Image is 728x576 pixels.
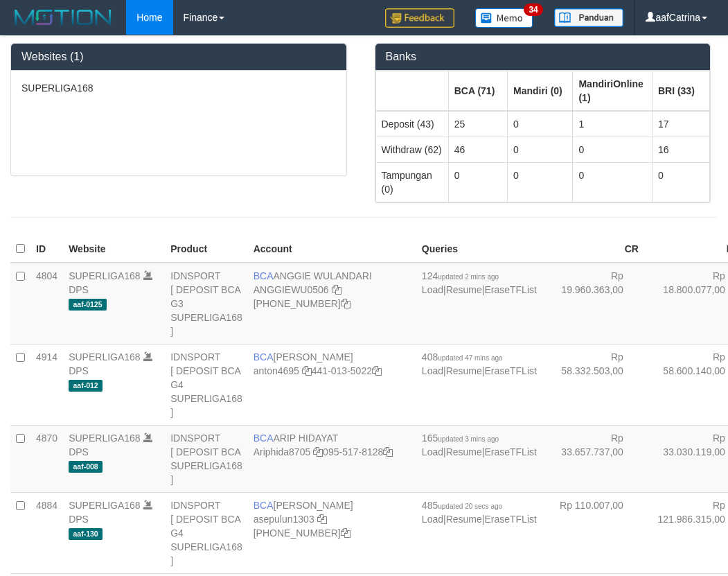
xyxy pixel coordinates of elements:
a: Resume [446,514,482,525]
a: Resume [446,284,482,295]
a: Copy Ariphida8705 to clipboard [313,446,323,457]
th: Group: activate to sort column ascending [375,71,448,111]
th: Group: activate to sort column ascending [448,71,507,111]
td: ARIP HIDAYAT 095-517-8128 [248,425,416,492]
a: Load [422,365,443,376]
span: aaf-008 [69,461,103,473]
a: Load [422,514,443,525]
a: Copy asepulun1303 to clipboard [317,514,327,525]
td: 0 [652,162,709,202]
span: | | [422,433,537,457]
td: [PERSON_NAME] 441-013-5022 [248,344,416,425]
a: Copy 4062281875 to clipboard [341,527,350,539]
a: EraseTFList [484,284,536,295]
a: asepulun1303 [254,514,314,525]
span: BCA [254,433,274,444]
th: Group: activate to sort column ascending [573,71,652,111]
a: SUPERLIGA168 [69,500,141,511]
td: 4884 [30,492,63,573]
td: Rp 19.960.363,00 [542,263,644,344]
span: 124 [422,270,499,281]
span: 165 [422,433,499,444]
td: 16 [652,137,709,162]
span: aaf-012 [69,380,103,392]
span: updated 20 secs ago [438,503,502,510]
th: Group: activate to sort column ascending [652,71,709,111]
th: ID [30,236,63,263]
a: Resume [446,365,482,376]
span: aaf-130 [69,528,103,540]
th: Group: activate to sort column ascending [507,71,572,111]
td: DPS [63,344,165,425]
span: updated 47 mins ago [438,354,502,362]
a: Load [422,446,443,457]
td: IDNSPORT [ DEPOSIT BCA G4 SUPERLIGA168 ] [165,344,248,425]
td: Rp 33.657.737,00 [542,425,644,492]
td: 17 [652,111,709,137]
td: 46 [448,137,507,162]
span: 485 [422,500,502,511]
td: 4804 [30,263,63,344]
a: EraseTFList [484,446,536,457]
td: IDNSPORT [ DEPOSIT BCA SUPERLIGA168 ] [165,425,248,492]
th: Queries [416,236,542,263]
span: BCA [254,270,274,281]
td: Withdraw (62) [375,137,448,162]
span: | | [422,270,537,295]
a: EraseTFList [484,365,536,376]
span: | | [422,351,537,376]
span: updated 3 mins ago [438,435,499,443]
span: aaf-0125 [69,299,107,311]
span: updated 2 mins ago [438,273,499,281]
a: SUPERLIGA168 [69,270,141,281]
td: 0 [507,162,572,202]
td: DPS [63,263,165,344]
a: SUPERLIGA168 [69,351,141,363]
span: BCA [254,351,274,363]
p: SUPERLIGA168 [21,81,336,95]
td: ANGGIE WULANDARI [PHONE_NUMBER] [248,263,416,344]
img: MOTION_logo.png [10,7,116,28]
td: 0 [573,137,652,162]
td: 0 [507,137,572,162]
td: IDNSPORT [ DEPOSIT BCA G4 SUPERLIGA168 ] [165,492,248,573]
span: BCA [254,500,274,511]
td: 0 [573,162,652,202]
a: Copy 4062213373 to clipboard [341,298,350,309]
td: [PERSON_NAME] [PHONE_NUMBER] [248,492,416,573]
td: 25 [448,111,507,137]
td: 4914 [30,344,63,425]
td: Deposit (43) [375,111,448,137]
th: Website [63,236,165,263]
a: anton4695 [254,365,299,376]
th: Account [248,236,416,263]
img: panduan.png [554,8,623,27]
th: Product [165,236,248,263]
h3: Banks [386,51,700,63]
td: 4870 [30,425,63,492]
td: DPS [63,425,165,492]
img: Button%20Memo.svg [475,8,533,28]
a: Load [422,284,443,295]
td: IDNSPORT [ DEPOSIT BCA G3 SUPERLIGA168 ] [165,263,248,344]
td: Rp 110.007,00 [542,492,644,573]
span: | | [422,500,537,525]
a: SUPERLIGA168 [69,433,141,444]
a: Copy ANGGIEWU0506 to clipboard [332,284,341,295]
td: DPS [63,492,165,573]
span: 34 [524,3,542,16]
span: 408 [422,351,503,363]
a: Resume [446,446,482,457]
td: Tampungan (0) [375,162,448,202]
td: 1 [573,111,652,137]
a: Copy 4410135022 to clipboard [372,365,382,376]
td: 0 [507,111,572,137]
a: EraseTFList [484,514,536,525]
th: CR [542,236,644,263]
h3: Websites (1) [21,51,336,63]
td: 0 [448,162,507,202]
td: Rp 58.332.503,00 [542,344,644,425]
a: Ariphida8705 [254,446,311,457]
img: Feedback.jpg [385,8,454,28]
a: ANGGIEWU0506 [254,284,329,295]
